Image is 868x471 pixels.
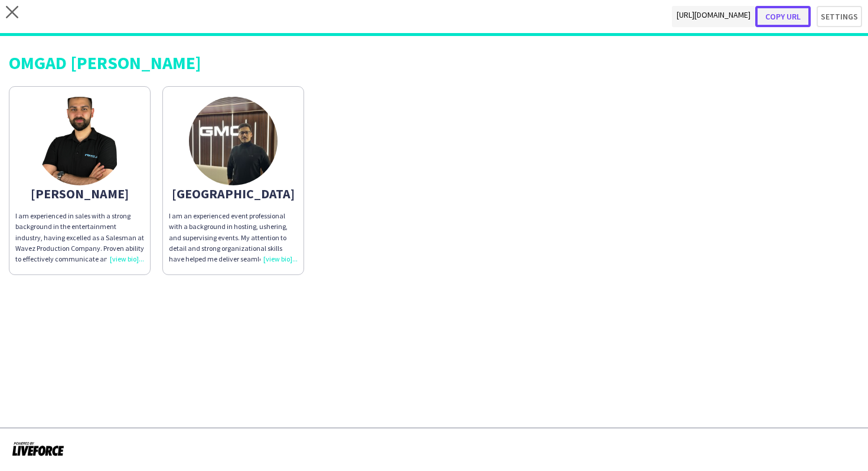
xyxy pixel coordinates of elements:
div: [PERSON_NAME] [15,188,144,199]
button: Settings [817,6,862,27]
img: Powered by Liveforce [12,440,64,457]
div: OMGAD [PERSON_NAME] [9,54,859,71]
span: [URL][DOMAIN_NAME] [672,6,755,27]
div: I am an experienced event professional with a background in hosting, ushering, and supervising ev... [169,211,298,264]
div: [GEOGRAPHIC_DATA] [169,188,298,199]
img: thumb-6745979681612.jpeg [189,97,278,185]
button: Copy url [755,6,811,27]
img: thumb-85718b1d-d313-412d-aa75-457c8f0c46fe.png [35,97,124,185]
span: I am experienced in sales with a strong background in the entertainment industry, having excelled... [15,211,144,338]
